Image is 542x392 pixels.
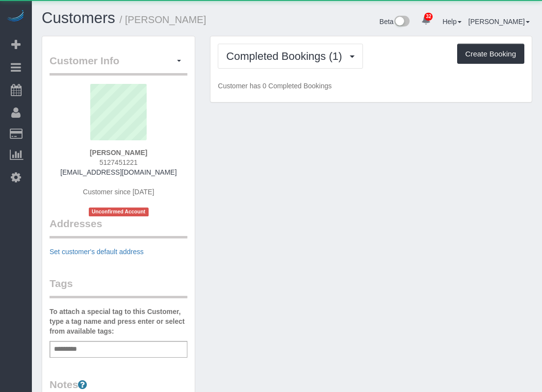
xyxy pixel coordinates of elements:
button: Completed Bookings (1) [218,44,363,69]
span: Completed Bookings (1) [226,50,347,62]
img: New interface [393,16,410,28]
p: Customer has 0 Completed Bookings [218,81,524,91]
span: 5127451221 [100,158,138,166]
img: Automaid Logo [6,10,26,24]
label: To attach a special tag to this Customer, type a tag name and press enter or select from availabl... [50,307,187,336]
small: / [PERSON_NAME] [120,14,206,25]
strong: [PERSON_NAME] [90,149,147,157]
a: Set customer's default address [50,248,144,256]
a: Customers [42,9,115,26]
legend: Tags [50,276,187,298]
a: [EMAIL_ADDRESS][DOMAIN_NAME] [60,168,177,176]
a: Beta [380,18,410,26]
span: Customer since [DATE] [83,188,154,196]
a: 32 [416,10,436,31]
button: Create Booking [457,44,524,64]
legend: Customer Info [50,53,187,76]
a: Help [442,18,462,26]
a: [PERSON_NAME] [468,18,530,26]
span: 32 [424,13,433,21]
span: Unconfirmed Account [89,208,149,216]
